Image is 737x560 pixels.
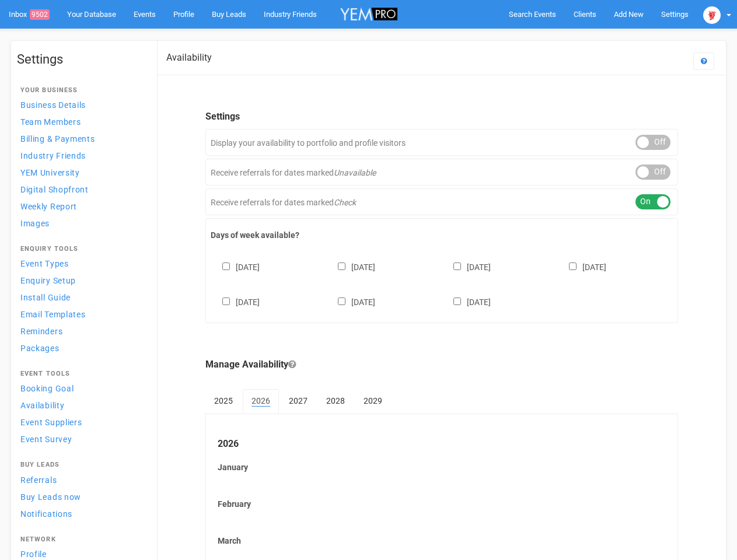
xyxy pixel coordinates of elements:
span: Digital Shopfront [20,185,89,194]
em: Check [334,198,356,207]
a: YEM University [17,164,145,180]
span: Event Suppliers [20,418,82,427]
a: 2029 [355,389,391,412]
a: Business Details [17,97,145,113]
span: Event Types [20,259,69,268]
a: Email Templates [17,306,145,322]
a: Install Guide [17,289,145,305]
h4: Your Business [20,87,142,94]
label: [DATE] [211,260,260,273]
span: Enquiry Setup [20,276,76,285]
a: Referrals [17,472,145,488]
a: Reminders [17,323,145,339]
h4: Enquiry Tools [20,246,142,253]
div: Display your availability to portfolio and profile visitors [205,129,678,156]
h4: Buy Leads [20,461,142,468]
label: [DATE] [557,260,606,273]
span: Search Events [509,10,556,19]
input: [DATE] [569,262,577,270]
h1: Settings [17,52,145,66]
span: Notifications [20,509,72,519]
span: Clients [574,10,596,19]
span: Packages [20,344,60,353]
span: Business Details [20,100,86,110]
legend: Settings [205,110,678,124]
label: [DATE] [442,260,491,273]
span: Images [20,219,50,228]
a: 2027 [280,389,316,412]
span: Billing & Payments [20,134,95,143]
img: open-uri20250107-2-1pbi2ie [703,6,721,24]
label: March [218,535,666,547]
a: Event Types [17,256,145,271]
input: [DATE] [453,262,461,270]
legend: 2026 [218,437,666,451]
h4: Event Tools [20,370,142,377]
input: [DATE] [222,262,230,270]
a: Event Survey [17,431,145,447]
label: January [218,461,666,473]
span: Booking Goal [20,384,74,393]
span: Add New [614,10,644,19]
a: Booking Goal [17,380,145,396]
label: February [218,498,666,510]
span: Availability [20,401,64,410]
span: Event Survey [20,435,72,444]
a: Industry Friends [17,148,145,163]
h2: Availability [166,52,212,63]
span: Weekly Report [20,202,77,211]
a: Availability [17,397,145,413]
a: 2026 [243,389,279,414]
a: 2025 [205,389,242,412]
span: YEM University [20,168,80,177]
a: Enquiry Setup [17,272,145,288]
label: [DATE] [326,260,375,273]
input: [DATE] [338,297,345,305]
h4: Network [20,536,142,543]
label: [DATE] [442,295,491,308]
input: [DATE] [453,297,461,305]
a: Team Members [17,114,145,129]
label: Days of week available? [211,229,673,241]
label: [DATE] [326,295,375,308]
label: [DATE] [211,295,260,308]
a: Weekly Report [17,198,145,214]
span: Reminders [20,327,62,336]
span: Team Members [20,117,81,127]
span: 9502 [30,9,50,20]
a: 2028 [317,389,354,412]
a: Packages [17,340,145,356]
input: [DATE] [222,297,230,305]
div: Receive referrals for dates marked [205,159,678,185]
a: Images [17,215,145,231]
a: Notifications [17,506,145,521]
input: [DATE] [338,262,345,270]
a: Event Suppliers [17,414,145,430]
em: Unavailable [334,168,376,177]
legend: Manage Availability [205,358,678,372]
a: Billing & Payments [17,131,145,146]
a: Buy Leads now [17,489,145,505]
span: Email Templates [20,310,86,319]
a: Digital Shopfront [17,181,145,197]
span: Install Guide [20,293,71,302]
div: Receive referrals for dates marked [205,188,678,215]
